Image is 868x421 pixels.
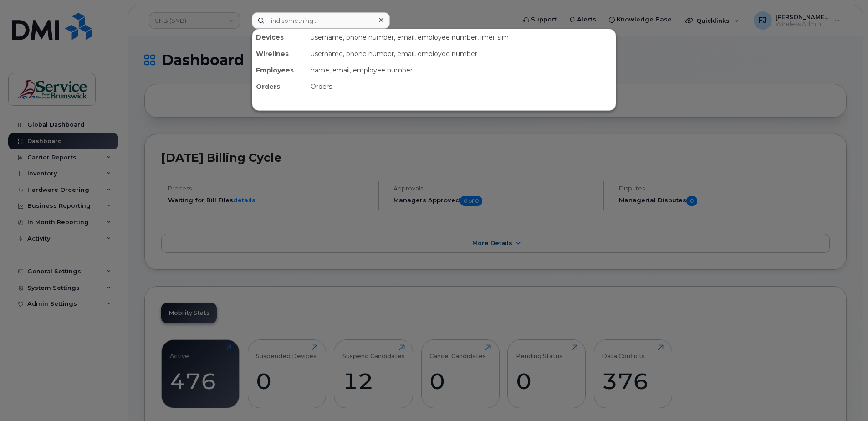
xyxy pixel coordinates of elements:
div: username, phone number, email, employee number, imei, sim [307,29,616,46]
div: Wirelines [252,46,307,62]
div: Orders [252,78,307,95]
div: Employees [252,62,307,78]
div: name, email, employee number [307,62,616,78]
div: Devices [252,29,307,46]
div: username, phone number, email, employee number [307,46,616,62]
div: Orders [307,78,616,95]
